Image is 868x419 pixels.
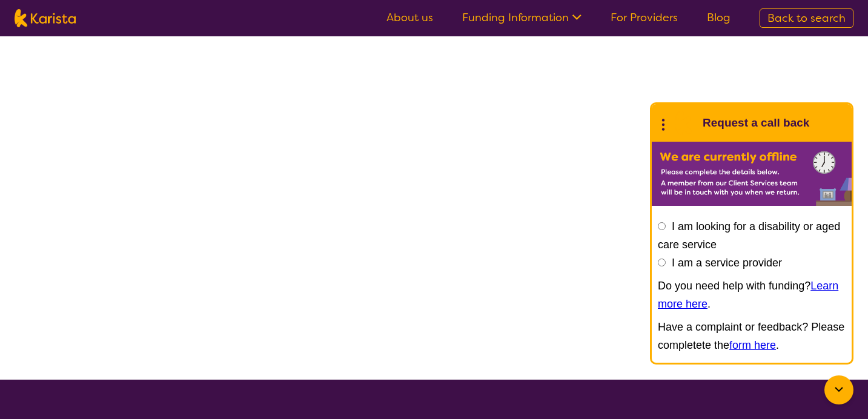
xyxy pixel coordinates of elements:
[611,10,678,25] a: For Providers
[707,10,731,25] a: Blog
[760,8,853,28] a: Back to search
[703,114,809,132] h1: Request a call back
[652,142,852,206] img: Karista offline chat form to request call back
[671,111,695,135] img: Karista
[672,257,782,269] label: I am a service provider
[658,318,846,354] p: Have a complaint or feedback? Please completete the .
[658,277,846,313] p: Do you need help with funding? .
[386,10,433,25] a: About us
[767,11,846,25] span: Back to search
[15,9,76,27] img: Karista logo
[658,220,840,251] label: I am looking for a disability or aged care service
[729,339,776,351] a: form here
[462,10,581,25] a: Funding Information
